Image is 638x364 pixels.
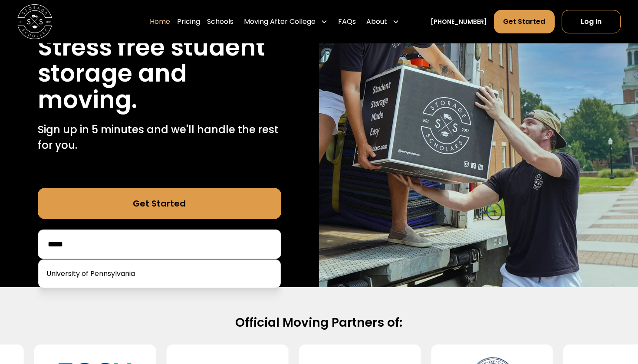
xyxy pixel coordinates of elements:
[244,16,316,27] div: Moving After College
[38,34,281,113] h1: Stress free student storage and moving.
[150,10,170,34] a: Home
[207,10,233,34] a: Schools
[17,4,52,39] a: home
[38,122,281,153] p: Sign up in 5 minutes and we'll handle the rest for you.
[494,10,554,33] a: Get Started
[366,16,387,27] div: About
[38,188,281,219] a: Get Started
[338,10,356,34] a: FAQs
[240,10,331,34] div: Moving After College
[562,10,621,33] a: Log In
[431,17,487,26] a: [PHONE_NUMBER]
[177,10,200,34] a: Pricing
[17,4,52,39] img: Storage Scholars main logo
[363,10,403,34] div: About
[40,315,597,331] h2: Official Moving Partners of:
